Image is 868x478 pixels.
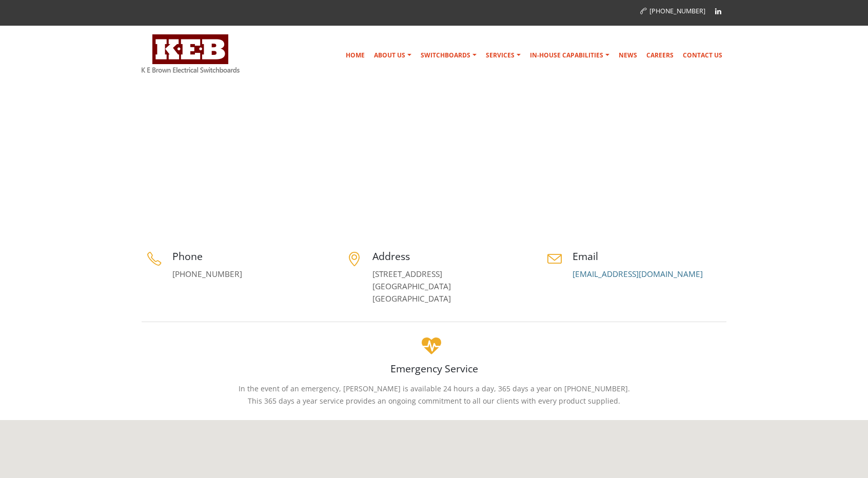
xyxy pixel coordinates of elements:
[573,269,703,280] a: [EMAIL_ADDRESS][DOMAIN_NAME]
[417,45,481,66] a: Switchboards
[142,362,726,375] h4: Emergency Service
[370,45,416,66] a: About Us
[711,4,726,19] a: Linkedin
[172,249,326,263] h4: Phone
[372,269,451,304] a: [STREET_ADDRESS][GEOGRAPHIC_DATA][GEOGRAPHIC_DATA]
[658,181,676,189] a: Home
[678,179,724,192] li: Contact Us
[640,7,705,15] a: [PHONE_NUMBER]
[573,249,726,263] h4: Email
[615,45,641,66] a: News
[526,45,614,66] a: In-house Capabilities
[142,383,726,407] p: In the event of an emergency, [PERSON_NAME] is available 24 hours a day, 365 days a year on [PHON...
[142,34,240,73] img: K E Brown Electrical Switchboards
[372,249,526,263] h4: Address
[679,45,726,66] a: Contact Us
[172,269,242,280] a: [PHONE_NUMBER]
[642,45,678,66] a: Careers
[482,45,525,66] a: Services
[142,173,218,202] h1: Contact Us
[342,45,369,66] a: Home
